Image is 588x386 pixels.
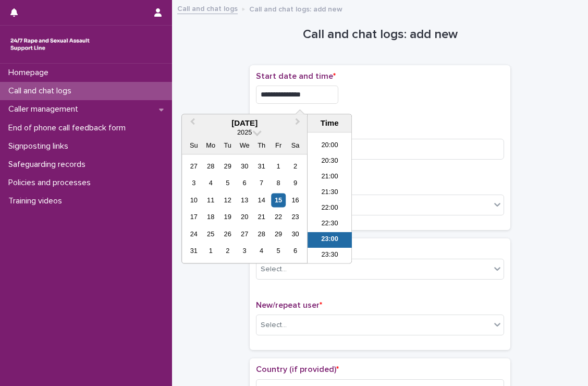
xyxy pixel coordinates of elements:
span: 2025 [237,129,252,137]
div: Choose Sunday, August 24th, 2025 [187,227,201,241]
div: Choose Sunday, August 3rd, 2025 [187,176,201,190]
div: Choose Sunday, August 10th, 2025 [187,193,201,207]
div: Choose Thursday, September 4th, 2025 [254,244,268,258]
div: Choose Saturday, August 23rd, 2025 [288,210,302,224]
div: Choose Friday, August 1st, 2025 [272,159,286,173]
div: Su [187,139,201,153]
div: Choose Wednesday, August 20th, 2025 [238,210,252,224]
div: Choose Friday, August 15th, 2025 [272,193,286,207]
div: Choose Thursday, August 14th, 2025 [254,193,268,207]
div: Choose Saturday, August 16th, 2025 [288,193,302,207]
button: Previous Month [183,115,200,132]
li: 22:00 [308,201,352,217]
div: Mo [204,139,218,153]
div: Sa [288,139,302,153]
div: Choose Friday, August 8th, 2025 [272,176,286,190]
div: Choose Monday, August 4th, 2025 [204,176,218,190]
div: Choose Wednesday, August 27th, 2025 [238,227,252,241]
div: Choose Friday, August 22nd, 2025 [272,210,286,224]
div: Choose Tuesday, September 2nd, 2025 [220,244,235,258]
div: Tu [220,139,235,153]
div: Choose Sunday, August 31st, 2025 [187,244,201,258]
div: Choose Monday, August 18th, 2025 [204,210,218,224]
p: Policies and processes [4,178,99,188]
li: 23:00 [308,233,352,248]
div: Select... [261,264,287,275]
div: Choose Monday, September 1st, 2025 [204,244,218,258]
li: 23:30 [308,248,352,264]
div: Choose Tuesday, August 12th, 2025 [220,193,235,207]
li: 20:00 [308,139,352,154]
li: 22:30 [308,217,352,233]
span: Country (if provided) [256,365,339,373]
li: 21:30 [308,186,352,201]
p: Call and chat logs [4,86,80,96]
div: We [238,139,252,153]
div: Choose Saturday, September 6th, 2025 [288,244,302,258]
div: Choose Saturday, August 9th, 2025 [288,176,302,190]
div: Choose Wednesday, August 6th, 2025 [238,176,252,190]
div: Choose Wednesday, August 13th, 2025 [238,193,252,207]
div: Choose Sunday, July 27th, 2025 [187,159,201,173]
div: Choose Monday, August 25th, 2025 [204,227,218,241]
div: Choose Tuesday, August 26th, 2025 [220,227,235,241]
div: [DATE] [182,118,307,128]
li: 20:30 [308,154,352,170]
div: Choose Monday, July 28th, 2025 [204,159,218,173]
h1: Call and chat logs: add new [250,27,510,42]
div: Choose Friday, September 5th, 2025 [272,244,286,258]
p: Training videos [4,196,70,206]
img: rhQMoQhaT3yELyF149Cw [8,34,92,55]
div: Choose Tuesday, August 5th, 2025 [220,176,235,190]
div: Choose Friday, August 29th, 2025 [272,227,286,241]
div: Choose Thursday, August 28th, 2025 [254,227,268,241]
div: Fr [272,139,286,153]
div: Choose Tuesday, August 19th, 2025 [220,210,235,224]
div: Choose Wednesday, July 30th, 2025 [238,159,252,173]
div: Time [310,118,349,128]
div: Choose Saturday, August 2nd, 2025 [288,159,302,173]
p: Safeguarding records [4,160,94,170]
span: New/repeat user [256,301,322,309]
a: Call and chat logs [177,2,238,14]
div: Choose Monday, August 11th, 2025 [204,193,218,207]
p: End of phone call feedback form [4,123,134,133]
p: Homepage [4,68,57,78]
div: Choose Thursday, August 21st, 2025 [254,210,268,224]
p: Call and chat logs: add new [249,3,342,14]
div: Choose Saturday, August 30th, 2025 [288,227,302,241]
div: Choose Sunday, August 17th, 2025 [187,210,201,224]
li: 21:00 [308,170,352,186]
p: Signposting links [4,141,77,151]
div: Choose Thursday, August 7th, 2025 [254,176,268,190]
div: month 2025-08 [186,158,304,260]
span: Start date and time [256,72,336,80]
div: Choose Tuesday, July 29th, 2025 [220,159,235,173]
button: Next Month [290,115,307,132]
div: Choose Wednesday, September 3rd, 2025 [238,244,252,258]
p: Caller management [4,104,87,114]
div: Select... [261,320,287,331]
div: Th [254,139,268,153]
div: Choose Thursday, July 31st, 2025 [254,159,268,173]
